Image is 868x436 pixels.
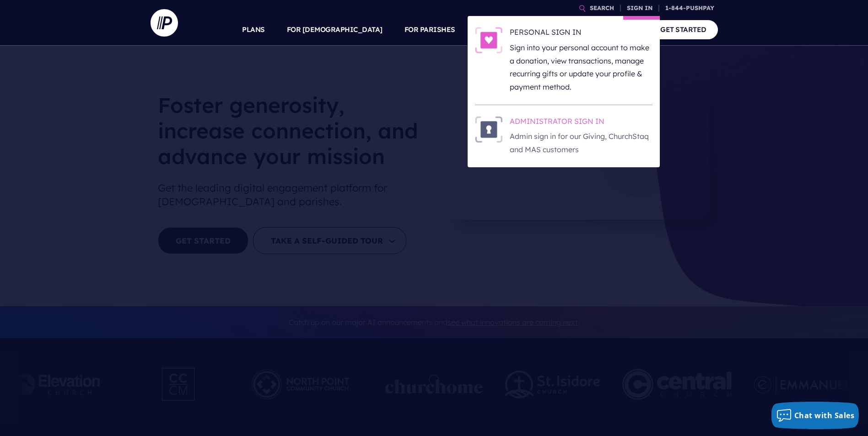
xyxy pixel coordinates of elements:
[475,116,502,143] img: ADMINISTRATOR SIGN IN - Illustration
[477,14,518,46] a: SOLUTIONS
[475,27,502,53] img: PERSONAL SIGN IN - Illustration
[475,116,652,156] a: ADMINISTRATOR SIGN IN - Illustration ADMINISTRATOR SIGN IN Admin sign in for our Giving, ChurchSt...
[771,402,859,429] button: Chat with Sales
[475,27,652,94] a: PERSONAL SIGN IN - Illustration PERSONAL SIGN IN Sign into your personal account to make a donati...
[404,14,455,46] a: FOR PARISHES
[593,14,627,46] a: COMPANY
[510,27,652,41] h6: PERSONAL SIGN IN
[649,20,718,39] a: GET STARTED
[510,116,652,130] h6: ADMINISTRATOR SIGN IN
[242,14,265,46] a: PLANS
[287,14,383,46] a: FOR [DEMOGRAPHIC_DATA]
[794,410,855,420] span: Chat with Sales
[539,14,571,46] a: EXPLORE
[510,130,652,156] p: Admin sign in for our Giving, ChurchStaq and MAS customers
[510,41,652,94] p: Sign into your personal account to make a donation, view transactions, manage recurring gifts or ...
